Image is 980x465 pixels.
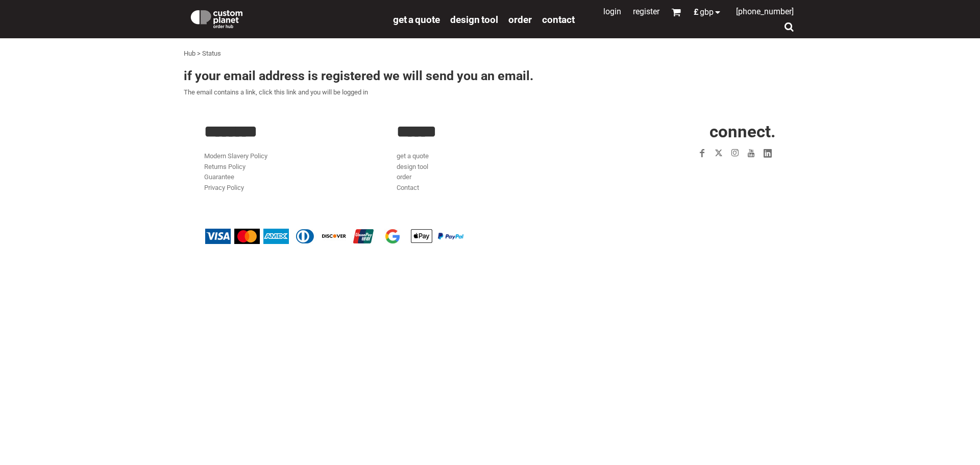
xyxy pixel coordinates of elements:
a: Contact [542,13,575,25]
a: order [397,173,411,181]
a: Login [603,7,621,16]
img: American Express [263,229,289,244]
a: Custom Planet [184,3,388,33]
a: order [508,13,532,25]
h2: CONNECT. [590,123,776,140]
a: design tool [450,13,498,25]
a: Contact [397,184,419,191]
span: [PHONE_NUMBER] [736,7,794,16]
a: Privacy Policy [204,184,244,191]
div: The email contains a link, click this link and you will be logged in [184,69,796,109]
img: Mastercard [234,229,260,244]
span: order [508,14,532,26]
img: Diners Club [292,229,318,244]
h3: If your email address is registered we will send you an email. [184,69,796,82]
a: Hub [184,50,195,57]
img: Discover [322,229,347,244]
a: Register [633,7,659,16]
span: get a quote [393,14,440,26]
span: £ [694,8,700,16]
a: Modern Slavery Policy [204,152,267,160]
div: Status [202,48,221,59]
img: China UnionPay [351,229,376,244]
img: Custom Planet [189,8,244,28]
a: Guarantee [204,173,234,181]
iframe: Customer reviews powered by Trustpilot [635,167,776,180]
img: Google Pay [380,229,405,244]
span: GBP [700,8,714,16]
span: Contact [542,14,575,26]
img: Apple Pay [409,229,434,244]
a: get a quote [393,13,440,25]
a: design tool [397,163,428,170]
img: Visa [205,229,231,244]
img: PayPal [438,233,463,239]
span: design tool [450,14,498,26]
a: Returns Policy [204,163,246,170]
a: get a quote [397,152,429,160]
div: > [197,48,201,59]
